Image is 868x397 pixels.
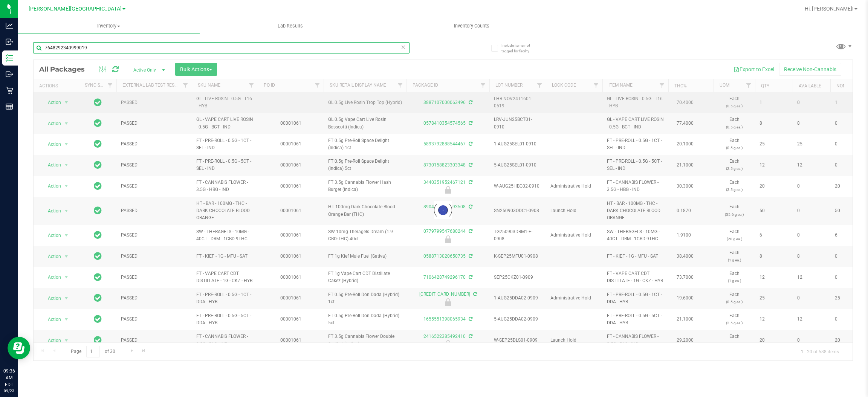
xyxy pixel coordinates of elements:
p: 09/23 [3,388,15,394]
span: Lab Results [267,23,313,29]
a: Inventory Counts [381,18,562,34]
inline-svg: Analytics [6,22,13,29]
p: 09:36 AM EDT [3,368,15,388]
span: Include items not tagged for facility [501,43,539,54]
input: Search Package ID, Item Name, SKU, Lot or Part Number... [33,42,410,53]
span: Inventory [18,23,200,29]
inline-svg: Outbound [6,70,13,78]
inline-svg: Reports [6,103,13,110]
a: Inventory [18,18,200,34]
inline-svg: Inbound [6,38,13,46]
span: Inventory Counts [444,23,500,29]
span: Hi, [PERSON_NAME]! [805,6,854,12]
inline-svg: Inventory [6,54,13,62]
inline-svg: Retail [6,87,13,94]
a: Lab Results [200,18,381,34]
span: [PERSON_NAME][GEOGRAPHIC_DATA] [29,6,122,12]
span: Clear [401,42,406,52]
iframe: Resource center [8,337,30,359]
